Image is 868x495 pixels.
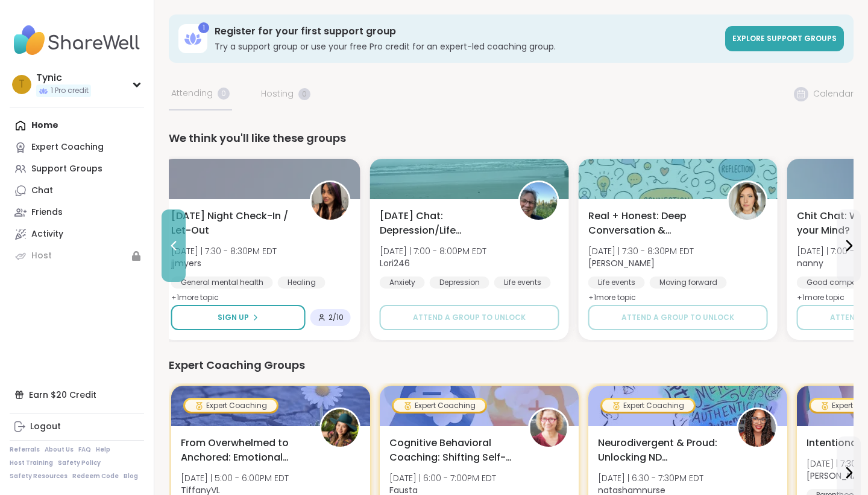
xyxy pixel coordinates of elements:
div: Chat [31,185,53,197]
button: Attend a group to unlock [380,305,559,330]
span: Cognitive Behavioral Coaching: Shifting Self-Talk [389,436,515,465]
a: Support Groups [10,158,144,180]
span: [DATE] | 7:30 - 8:30PM EDT [171,245,277,257]
img: jjmyers [312,182,349,220]
div: Expert Coaching [602,400,694,412]
a: Safety Policy [58,459,101,467]
span: Sign Up [218,312,249,323]
a: FAQ [78,445,91,454]
a: Explore support groups [725,26,844,51]
span: [DATE] | 6:30 - 7:30PM EDT [598,472,703,484]
h3: Register for your first support group [215,25,718,38]
div: 1 [198,22,209,33]
div: Depression [430,276,489,289]
span: Attend a group to unlock [621,312,734,323]
img: Lori246 [520,182,558,220]
div: General mental health [171,276,273,289]
div: Expert Coaching Groups [169,357,854,374]
span: Attend a group to unlock [413,312,526,323]
a: Safety Resources [10,472,68,481]
a: Chat [10,180,144,202]
span: From Overwhelmed to Anchored: Emotional Regulation [181,436,306,465]
span: Real + Honest: Deep Conversation & Connection [588,209,714,238]
img: natashamnurse [738,409,776,447]
button: Sign Up [171,305,306,330]
img: Fausta [530,409,567,447]
a: Friends [10,202,144,223]
span: T [19,77,25,92]
span: Neurodivergent & Proud: Unlocking ND Superpowers [598,436,723,465]
div: Tynic [36,71,91,85]
div: Moving forward [650,276,727,289]
div: Anxiety [380,276,425,289]
div: Activity [31,228,63,240]
div: Healing [278,276,325,289]
b: [PERSON_NAME] [588,257,655,269]
a: Referrals [10,445,40,454]
a: Redeem Code [72,472,119,481]
a: Logout [10,416,144,438]
a: Help [96,445,110,454]
div: Expert Coaching [31,141,104,153]
b: Lori246 [380,257,410,269]
a: Expert Coaching [10,136,144,158]
b: jjmyers [171,257,201,269]
div: Expert Coaching [394,400,485,412]
span: [DATE] Chat: Depression/Life Challenges [380,209,505,238]
a: Activity [10,223,144,245]
div: Logout [30,421,61,433]
span: Explore support groups [732,33,837,43]
div: We think you'll like these groups [169,130,854,147]
a: Blog [124,472,138,481]
div: Expert Coaching [185,400,277,412]
div: Earn $20 Credit [10,384,144,406]
span: [DATE] Night Check-In / Let-Out [171,209,297,238]
div: Friends [31,206,63,219]
div: Support Groups [31,163,102,175]
div: Life events [588,276,645,289]
a: About Us [45,445,74,454]
img: Charlie_Lovewitch [729,182,766,220]
b: nanny [797,257,823,269]
button: Attend a group to unlock [588,305,768,330]
span: 2 / 10 [329,313,344,322]
img: ShareWell Nav Logo [10,19,144,62]
div: Host [31,250,52,262]
span: 1 Pro credit [51,86,89,96]
span: [DATE] | 5:00 - 6:00PM EDT [181,472,289,484]
a: Host [10,245,144,267]
span: [DATE] | 7:30 - 8:30PM EDT [588,245,694,257]
span: [DATE] | 7:00 - 8:00PM EDT [380,245,486,257]
div: Life events [494,276,551,289]
a: Host Training [10,459,53,467]
h3: Try a support group or use your free Pro credit for an expert-led coaching group. [215,40,718,53]
span: [DATE] | 6:00 - 7:00PM EDT [389,472,496,484]
img: TiffanyVL [321,409,359,447]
